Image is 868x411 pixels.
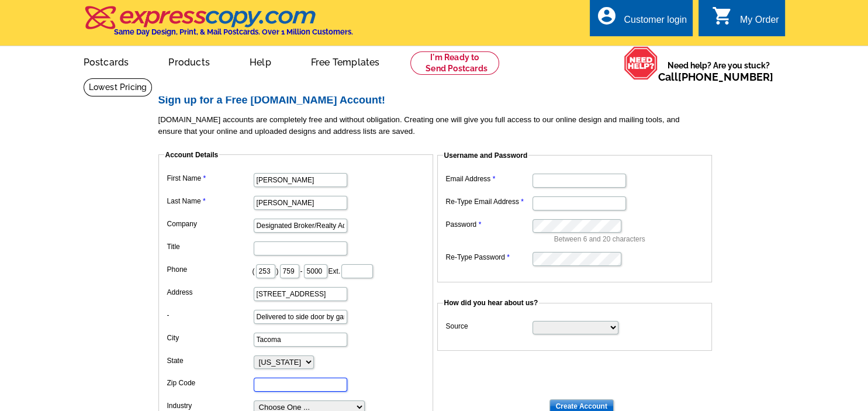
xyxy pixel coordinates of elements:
label: Company [167,219,253,229]
span: Need help? Are you stuck? [658,60,779,83]
a: shopping_cart My Order [712,13,779,27]
label: First Name [167,173,253,184]
legend: Account Details [164,150,220,160]
label: Phone [167,264,253,275]
legend: Username and Password [443,150,529,161]
label: Address [167,287,253,298]
label: City [167,333,253,343]
label: Industry [167,400,253,411]
a: account_circle Customer login [596,13,687,27]
label: Source [446,321,531,331]
iframe: LiveChat chat widget [634,139,868,411]
label: Email Address [446,174,531,184]
legend: How did you hear about us? [443,298,540,308]
div: Customer login [624,15,687,31]
a: Same Day Design, Print, & Mail Postcards. Over 1 Million Customers. [84,14,353,36]
dd: ( ) - Ext. [164,261,427,279]
img: help [624,46,658,80]
label: Title [167,241,253,252]
a: Products [150,47,229,75]
i: shopping_cart [712,5,733,26]
a: Postcards [65,47,148,75]
p: Between 6 and 20 characters [554,234,706,244]
a: Help [231,47,290,75]
h2: Sign up for a Free [DOMAIN_NAME] Account! [158,94,720,107]
a: Free Templates [292,47,399,75]
h4: Same Day Design, Print, & Mail Postcards. Over 1 Million Customers. [114,27,353,36]
label: Password [446,219,531,230]
label: - [167,310,253,320]
i: account_circle [596,5,617,26]
a: [PHONE_NUMBER] [678,71,773,83]
div: My Order [740,15,779,31]
label: Re-Type Email Address [446,196,531,207]
label: Zip Code [167,378,253,388]
p: [DOMAIN_NAME] accounts are completely free and without obligation. Creating one will give you ful... [158,114,720,137]
label: Re-Type Password [446,252,531,263]
label: State [167,355,253,366]
label: Last Name [167,196,253,206]
span: Call [658,71,773,83]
